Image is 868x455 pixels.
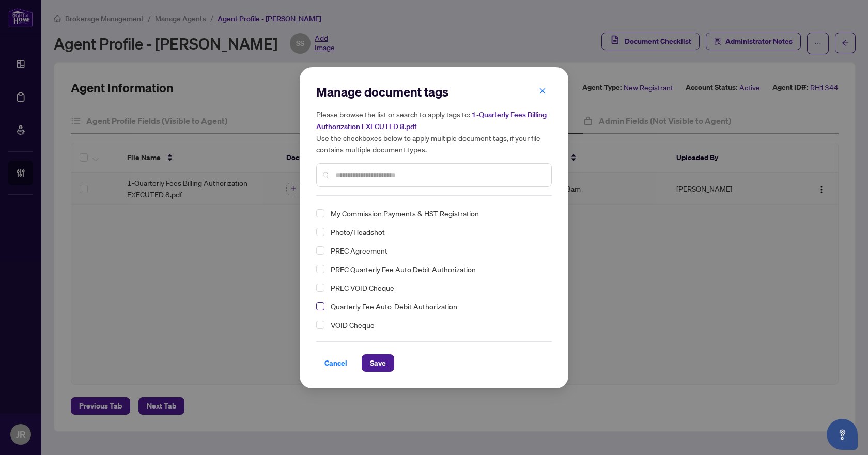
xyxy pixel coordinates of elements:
[331,300,457,312] span: Quarterly Fee Auto-Debit Authorization
[316,84,552,100] h2: Manage document tags
[327,319,546,331] span: VOID Cheque
[827,419,858,450] button: Open asap
[331,226,385,238] span: Photo/Headshot
[316,246,324,255] span: Select PREC Agreement
[316,265,324,273] span: Select PREC Quarterly Fee Auto Debit Authorization
[316,228,324,236] span: Select Photo/Headshot
[316,110,547,131] span: 1-Quarterly Fees Billing Authorization EXECUTED 8.pdf
[327,281,546,294] span: PREC VOID Cheque
[316,302,324,310] span: Select Quarterly Fee Auto-Debit Authorization
[316,354,355,372] button: Cancel
[331,263,476,275] span: PREC Quarterly Fee Auto Debit Authorization
[331,281,394,294] span: PREC VOID Cheque
[331,207,479,219] span: My Commission Payments & HST Registration
[316,321,324,329] span: Select VOID Cheque
[327,207,546,219] span: My Commission Payments & HST Registration
[362,354,394,372] button: Save
[539,87,546,95] span: close
[316,209,324,217] span: Select My Commission Payments & HST Registration
[316,284,324,292] span: Select PREC VOID Cheque
[327,300,546,312] span: Quarterly Fee Auto-Debit Authorization
[331,319,375,331] span: VOID Cheque
[316,108,552,155] h5: Please browse the list or search to apply tags to: Use the checkboxes below to apply multiple doc...
[327,226,546,238] span: Photo/Headshot
[327,263,546,275] span: PREC Quarterly Fee Auto Debit Authorization
[327,244,546,257] span: PREC Agreement
[324,355,347,371] span: Cancel
[370,355,386,371] span: Save
[331,244,388,257] span: PREC Agreement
